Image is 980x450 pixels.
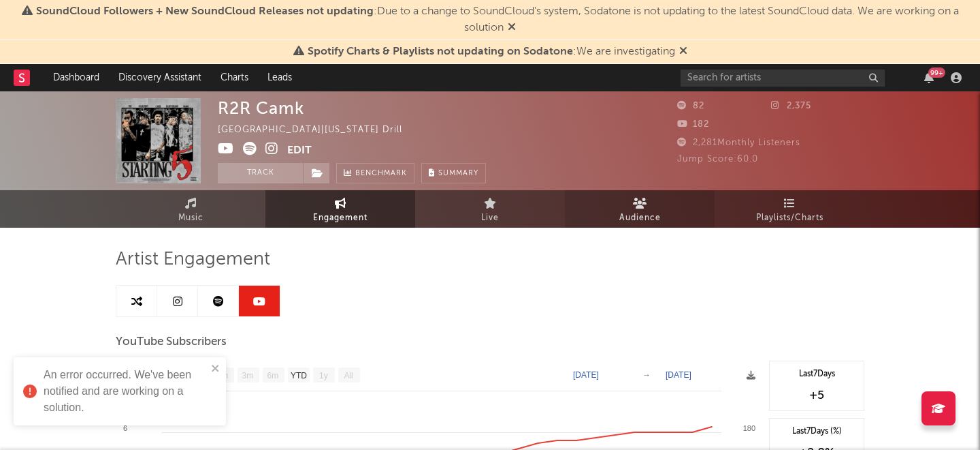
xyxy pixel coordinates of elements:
[36,6,374,17] span: SoundCloud Followers + New SoundCloud Releases not updating
[218,163,303,183] button: Track
[36,6,959,33] span: : Due to a change to SoundCloud's system, Sodatone is not updating to the latest SoundCloud data....
[109,64,211,91] a: Discovery Assistant
[924,72,934,83] button: 99+
[265,190,415,228] a: Engagement
[677,138,800,147] span: 2,281 Monthly Listeners
[677,120,709,129] span: 182
[677,102,704,110] span: 82
[756,210,823,226] span: Playlists/Charts
[44,367,207,416] div: An error occurred. We've been notified and are working on a solution.
[308,46,573,57] span: Spotify Charts & Playlists not updating on Sodatone
[258,64,301,91] a: Leads
[267,371,279,380] text: 6m
[777,387,857,404] div: +5
[508,22,516,33] span: Dismiss
[666,370,691,380] text: [DATE]
[291,371,307,380] text: YTD
[421,163,486,183] button: Summary
[242,371,254,380] text: 3m
[438,170,478,177] span: Summary
[481,210,499,226] span: Live
[218,122,418,138] div: [GEOGRAPHIC_DATA] | [US_STATE] Drill
[777,425,857,438] div: Last 7 Days (%)
[313,210,367,226] span: Engagement
[218,98,304,118] div: R2R Camk
[573,370,599,380] text: [DATE]
[777,368,857,380] div: Last 7 Days
[116,190,265,228] a: Music
[287,142,312,159] button: Edit
[715,190,864,228] a: Playlists/Charts
[415,190,565,228] a: Live
[116,252,270,268] span: Artist Engagement
[355,166,407,182] span: Benchmark
[344,371,353,380] text: All
[642,370,651,380] text: →
[677,155,758,164] span: Jump Score: 60.0
[211,64,258,91] a: Charts
[681,70,885,87] input: Search for artists
[679,46,687,57] span: Dismiss
[178,210,203,226] span: Music
[308,46,675,57] span: : We are investigating
[619,210,661,226] span: Audience
[743,424,755,432] text: 180
[565,190,715,228] a: Audience
[771,102,811,110] span: 2,375
[211,363,220,376] button: close
[928,67,945,78] div: 99 +
[336,163,414,183] a: Benchmark
[319,371,328,380] text: 1y
[116,334,227,350] span: YouTube Subscribers
[44,64,109,91] a: Dashboard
